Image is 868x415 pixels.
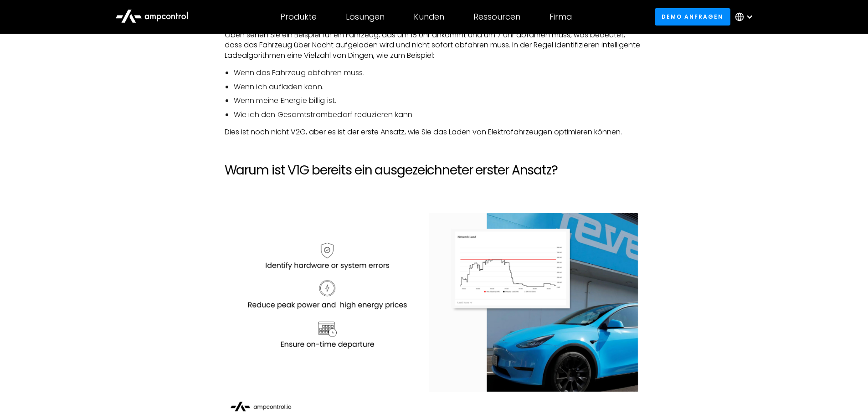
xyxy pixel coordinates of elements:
[280,12,317,22] div: Produkte
[225,30,644,61] p: Oben sehen Sie ein Beispiel für ein Fahrzeug, das um 18 Uhr ankommt und um 7 Uhr abfahren muss, w...
[414,12,444,22] div: Kunden
[346,12,385,22] div: Lösungen
[473,12,520,22] div: Ressourcen
[234,110,644,120] li: Wie ich den Gesamtstrombedarf reduzieren kann.
[234,96,644,106] li: Wenn meine Energie billig ist.
[234,82,644,92] li: Wenn ich aufladen kann.
[550,12,572,22] div: Firma
[225,163,644,178] h2: Warum ist V1G bereits ein ausgezeichneter erster Ansatz?
[225,127,644,137] p: Dies ist noch nicht V2G, aber es ist der erste Ansatz, wie Sie das Laden von Elektrofahrzeugen op...
[234,68,644,78] li: Wenn das Fahrzeug abfahren muss.
[655,8,730,25] a: Demo anfragen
